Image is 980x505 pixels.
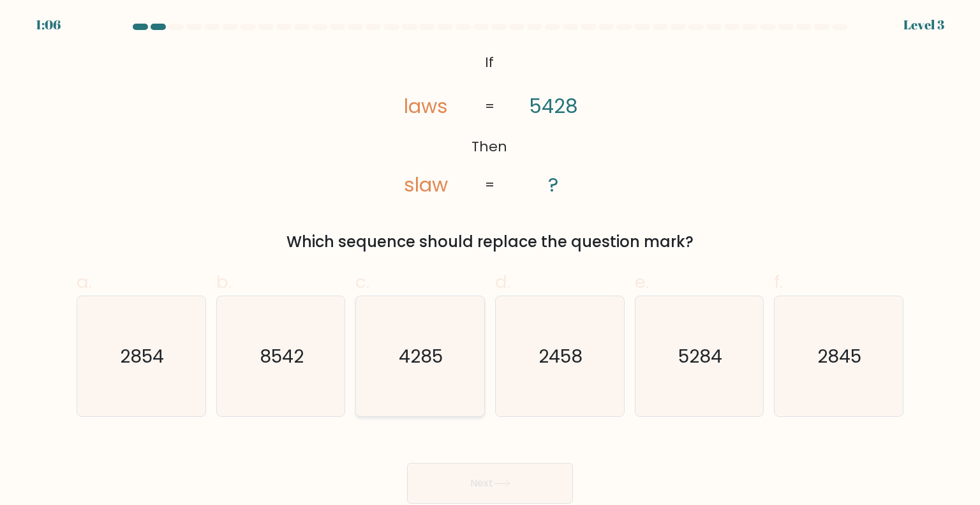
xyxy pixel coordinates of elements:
[355,269,369,294] span: c.
[472,137,508,156] tspan: Then
[404,93,448,120] tspan: laws
[549,171,559,199] tspan: ?
[495,269,510,294] span: d.
[635,269,649,294] span: e.
[407,463,573,504] button: Next
[399,343,443,368] text: 4285
[818,343,862,368] text: 2845
[404,171,448,199] tspan: slaw
[77,269,92,294] span: a.
[84,230,896,253] div: Which sequence should replace the question mark?
[216,269,232,294] span: b.
[260,343,304,368] text: 8542
[678,343,722,368] text: 5284
[367,49,612,200] svg: @import url('[URL][DOMAIN_NAME]);
[539,343,583,368] text: 2458
[486,96,495,116] tspan: =
[774,269,783,294] span: f.
[36,15,61,34] div: 1:06
[486,52,494,72] tspan: If
[530,93,579,120] tspan: 5428
[903,15,944,34] div: Level 3
[486,176,495,195] tspan: =
[121,343,165,368] text: 2854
